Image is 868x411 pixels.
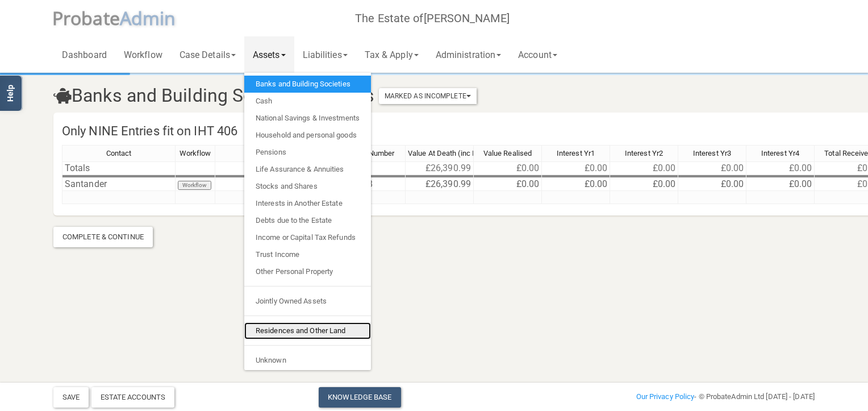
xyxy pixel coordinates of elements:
a: Jointly Owned Assets [244,293,371,310]
a: Banks and Building Societies [244,76,371,93]
a: Knowledge Base [319,387,400,408]
span: Interest Yr3 [693,149,731,157]
a: Liabilities [294,36,356,73]
a: Life Assurance & Annuities [244,161,371,178]
td: Totals [62,161,176,175]
span: robate [63,6,120,30]
button: Save [53,387,89,408]
a: Residences and Other Land [244,322,371,339]
a: Dashboard [53,36,115,73]
td: £0.00 [542,178,610,191]
button: Marked As Incomplete [379,88,477,104]
span: Interest Yr2 [625,149,663,157]
td: £0.00 [474,178,542,191]
div: Complete & Continue [53,227,153,247]
a: Pensions [244,144,371,161]
span: Contact [106,149,132,157]
span: Value At Death (inc Interest) [408,149,500,157]
a: Assets [244,36,294,73]
td: £0.00 [746,178,815,191]
a: Household and personal goods [244,127,371,144]
a: Stocks and Shares [244,178,371,195]
a: Tax & Apply [356,36,427,73]
a: Our Privacy Policy [636,392,695,401]
a: Workflow [115,36,171,73]
a: Interests in Another Estate [244,195,371,212]
td: £26,390.99 [406,161,474,175]
a: Case Details [171,36,244,73]
a: Other Personal Property [244,263,371,280]
a: Cash [244,93,371,110]
a: Income or Capital Tax Refunds [244,229,371,246]
span: Interest Yr4 [761,149,799,157]
td: £0.00 [474,161,542,175]
span: Value Realised [483,149,532,157]
td: £0.00 [678,178,746,191]
a: Trust Income [244,246,371,263]
div: - © ProbateAdmin Ltd [DATE] - [DATE] [564,390,823,404]
td: £0.00 [746,161,815,175]
span: P [52,6,120,30]
a: National Savings & Investments [244,110,371,127]
td: £0.00 [678,161,746,175]
td: £0.00 [610,178,678,191]
h3: Banks and Building Society Accounts [45,86,694,106]
span: A [120,6,176,30]
a: Account [510,36,566,73]
button: Workflow [178,181,211,190]
td: Santander [62,178,176,191]
span: Workflow [180,149,211,157]
td: £0.00 [610,161,678,175]
span: Interest Yr1 [557,149,595,157]
a: Administration [427,36,510,73]
a: Unknown [244,352,371,369]
td: £26,390.99 [406,178,474,191]
td: £0.00 [542,161,610,175]
div: Estate Accounts [91,387,175,408]
span: dmin [131,6,176,30]
a: Debts due to the Estate [244,212,371,229]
